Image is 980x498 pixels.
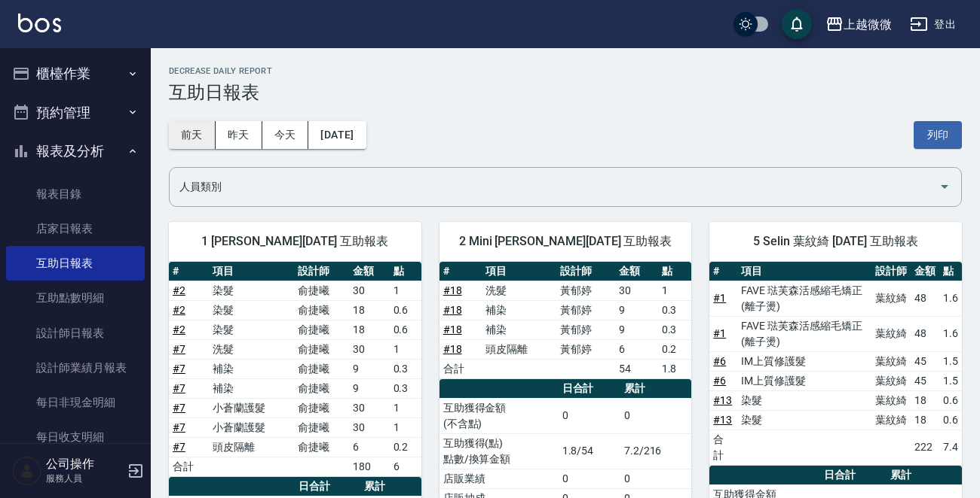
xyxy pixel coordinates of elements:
[349,437,389,457] td: 6
[556,320,615,339] td: 黃郁婷
[390,281,421,300] td: 1
[390,359,421,378] td: 0.3
[46,472,123,485] p: 服務人員
[390,437,421,457] td: 0.2
[559,398,620,433] td: 0
[294,339,349,359] td: 俞捷曦
[439,262,692,379] table: a dense table
[615,262,658,281] th: 金額
[737,262,871,281] th: 項目
[615,281,658,300] td: 30
[820,466,887,485] th: 日合計
[294,398,349,418] td: 俞捷曦
[173,323,185,336] a: #2
[727,234,944,249] span: 5 Selin 葉紋綺 [DATE] 互助報表
[709,262,737,281] th: #
[713,375,726,387] a: #6
[209,300,293,320] td: 染髮
[713,414,732,426] a: #13
[709,262,962,466] table: a dense table
[209,339,293,359] td: 洗髮
[914,121,962,149] button: 列印
[6,93,145,132] button: 預約管理
[6,420,145,454] a: 每日收支明細
[349,398,389,418] td: 30
[187,234,403,249] span: 1 [PERSON_NAME][DATE] 互助報表
[209,398,293,418] td: 小蒼蘭護髮
[18,14,61,32] img: Logo
[556,262,615,281] th: 設計師
[904,11,962,38] button: 登出
[349,320,389,339] td: 18
[658,339,692,359] td: 0.2
[615,320,658,339] td: 9
[349,418,389,437] td: 30
[216,121,262,149] button: 昨天
[173,441,185,453] a: #7
[939,430,962,465] td: 7.4
[439,262,482,281] th: #
[620,379,692,399] th: 累計
[559,433,620,469] td: 1.8/54
[911,281,939,316] td: 48
[262,121,309,149] button: 今天
[390,398,421,418] td: 1
[439,433,559,469] td: 互助獲得(點) 點數/換算金額
[349,281,389,300] td: 30
[295,477,360,496] th: 日合計
[871,371,911,390] td: 葉紋綺
[871,262,911,281] th: 設計師
[390,320,421,339] td: 0.6
[6,385,145,420] a: 每日非現金明細
[294,418,349,437] td: 俞捷曦
[308,121,366,149] button: [DATE]
[209,262,293,281] th: 項目
[173,363,185,375] a: #7
[911,390,939,410] td: 18
[209,418,293,437] td: 小蒼蘭護髮
[713,292,726,304] a: #1
[819,9,898,40] button: 上越微微
[482,339,556,359] td: 頭皮隔離
[737,410,871,430] td: 染髮
[911,316,939,351] td: 48
[173,343,185,355] a: #7
[737,316,871,351] td: FAVE 琺芙森活感縮毛矯正(離子燙)
[349,359,389,378] td: 9
[933,175,957,199] button: Open
[658,359,692,378] td: 1.8
[482,320,556,339] td: 補染
[658,262,692,281] th: 點
[169,262,421,477] table: a dense table
[439,469,559,488] td: 店販業績
[6,246,145,281] a: 互助日報表
[6,211,145,246] a: 店家日報表
[911,430,939,465] td: 222
[939,262,962,281] th: 點
[556,300,615,320] td: 黃郁婷
[294,378,349,398] td: 俞捷曦
[209,320,293,339] td: 染髮
[556,281,615,300] td: 黃郁婷
[390,262,421,281] th: 點
[209,378,293,398] td: 補染
[737,371,871,390] td: IM上質修護髮
[173,421,185,433] a: #7
[349,378,389,398] td: 9
[658,320,692,339] td: 0.3
[620,433,692,469] td: 7.2/216
[443,284,462,296] a: #18
[209,281,293,300] td: 染髮
[294,437,349,457] td: 俞捷曦
[887,466,962,485] th: 累計
[6,54,145,93] button: 櫃檯作業
[6,281,145,315] a: 互助點數明細
[939,281,962,316] td: 1.6
[939,390,962,410] td: 0.6
[615,359,658,378] td: 54
[556,339,615,359] td: 黃郁婷
[6,316,145,351] a: 設計師日報表
[482,300,556,320] td: 補染
[12,456,42,486] img: Person
[173,402,185,414] a: #7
